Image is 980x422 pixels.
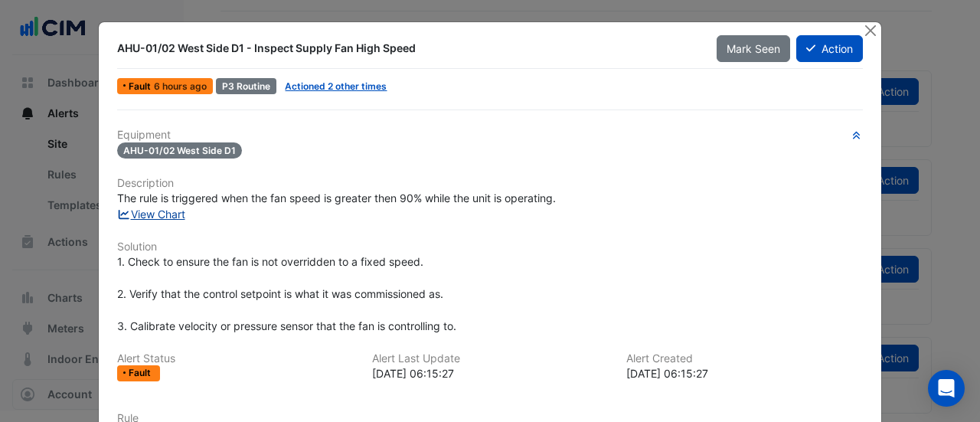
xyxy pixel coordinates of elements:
[717,35,790,62] button: Mark Seen
[129,368,154,378] span: Fault
[117,191,556,204] span: The rule is triggered when the fan speed is greater then 90% while the unit is operating.
[727,42,780,55] span: Mark Seen
[129,82,154,91] span: Fault
[117,41,698,56] div: AHU-01/02 West Side D1 - Inspect Supply Fan High Speed
[626,352,863,365] h6: Alert Created
[117,208,185,221] a: View Chart
[928,370,965,407] div: Open Intercom Messenger
[796,35,863,62] button: Action
[862,22,878,38] button: Close
[117,255,456,332] span: 1. Check to ensure the fan is not overridden to a fixed speed. 2. Verify that the control setpoin...
[216,78,276,94] div: P3 Routine
[285,80,387,92] a: Actioned 2 other times
[154,80,207,92] span: Tue 12-Aug-2025 06:15 IST
[372,352,609,365] h6: Alert Last Update
[117,240,863,254] h6: Solution
[117,129,863,142] h6: Equipment
[117,142,242,159] span: AHU-01/02 West Side D1
[372,365,609,381] div: [DATE] 06:15:27
[626,365,863,381] div: [DATE] 06:15:27
[117,177,863,190] h6: Description
[117,352,354,365] h6: Alert Status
